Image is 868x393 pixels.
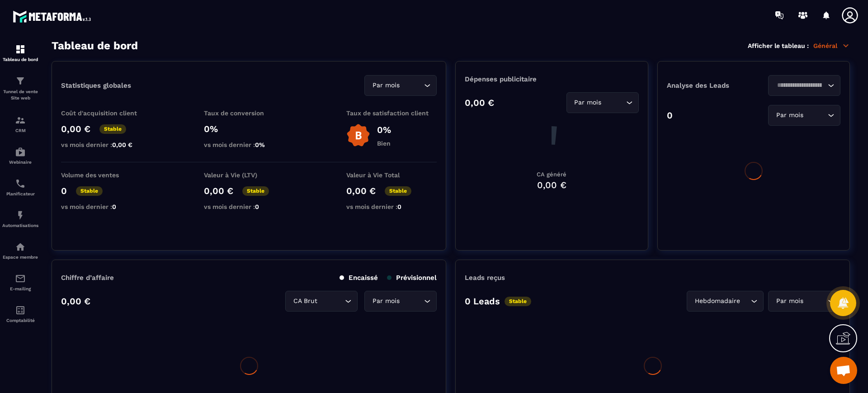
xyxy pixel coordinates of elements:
p: E-mailing [2,286,38,291]
p: Planificateur [2,191,38,196]
p: Dépenses publicitaire [465,75,638,83]
p: Statistiques globales [61,81,131,90]
p: Bien [377,140,391,147]
img: formation [15,76,26,86]
p: Automatisations [2,223,38,228]
p: CRM [2,128,38,133]
p: Valeur à Vie Total [346,171,437,179]
span: Par mois [370,80,401,90]
div: Search for option [768,75,840,96]
p: vs mois dernier : [204,203,294,210]
p: 0% [377,124,391,135]
a: schedulerschedulerPlanificateur [2,171,38,203]
p: 0 [61,185,67,196]
input: Search for option [742,296,749,306]
a: automationsautomationsWebinaire [2,140,38,171]
p: Chiffre d’affaire [61,274,114,282]
a: formationformationTableau de bord [2,37,38,69]
p: Valeur à Vie (LTV) [204,171,294,179]
img: automations [15,241,26,252]
span: Par mois [572,98,604,108]
p: 0,00 € [465,97,494,108]
img: scheduler [15,178,26,189]
span: Par mois [370,296,401,306]
img: formation [15,115,26,126]
span: 0,00 € [112,141,132,148]
p: Webinaire [2,160,38,165]
input: Search for option [805,110,826,120]
p: 0 Leads [465,296,500,307]
img: automations [15,147,26,157]
a: formationformationCRM [2,108,38,140]
div: Search for option [687,291,764,312]
p: 0,00 € [346,185,376,196]
h3: Tableau de bord [52,39,138,52]
input: Search for option [805,296,826,306]
input: Search for option [401,296,422,306]
p: Volume des ventes [61,171,151,179]
div: Search for option [285,291,358,312]
div: Ouvrir le chat [830,357,857,384]
a: formationformationTunnel de vente Site web [2,69,38,108]
p: Stable [505,297,531,306]
a: automationsautomationsEspace membre [2,235,38,266]
p: 0,00 € [204,185,233,196]
p: Afficher le tableau : [748,42,809,49]
img: logo [13,8,94,25]
p: Tableau de bord [2,57,38,62]
span: 0 [397,203,401,210]
span: 0% [255,141,265,148]
p: Coût d'acquisition client [61,109,151,117]
p: vs mois dernier : [61,141,151,148]
input: Search for option [604,98,624,108]
p: 0,00 € [61,296,90,307]
img: automations [15,210,26,221]
a: emailemailE-mailing [2,266,38,298]
p: Analyse des Leads [667,81,754,90]
p: vs mois dernier : [61,203,151,210]
p: Stable [76,186,103,196]
input: Search for option [319,296,343,306]
span: CA Brut [291,296,319,306]
span: Par mois [774,296,805,306]
span: Hebdomadaire [693,296,742,306]
p: 0% [204,123,294,134]
div: Search for option [566,92,639,113]
p: Espace membre [2,255,38,260]
img: email [15,273,26,284]
span: Par mois [774,110,805,120]
a: automationsautomationsAutomatisations [2,203,38,235]
p: Comptabilité [2,318,38,323]
span: 0 [112,203,116,210]
p: Stable [99,124,126,134]
p: vs mois dernier : [204,141,294,148]
div: Search for option [364,75,437,96]
p: Taux de satisfaction client [346,109,437,117]
div: Search for option [768,105,840,126]
p: Général [813,42,850,50]
div: Search for option [768,291,840,312]
img: b-badge-o.b3b20ee6.svg [346,123,370,147]
img: formation [15,44,26,55]
p: Taux de conversion [204,109,294,117]
p: vs mois dernier : [346,203,437,210]
img: accountant [15,305,26,316]
input: Search for option [401,80,422,90]
p: Stable [385,186,411,196]
a: accountantaccountantComptabilité [2,298,38,330]
input: Search for option [774,80,826,90]
span: 0 [255,203,259,210]
p: Encaissé [340,274,378,282]
p: Stable [242,186,269,196]
p: 0,00 € [61,123,90,134]
div: Search for option [364,291,437,312]
p: Prévisionnel [387,274,437,282]
p: Tunnel de vente Site web [2,89,38,101]
p: Leads reçus [465,274,505,282]
p: 0 [667,110,673,121]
